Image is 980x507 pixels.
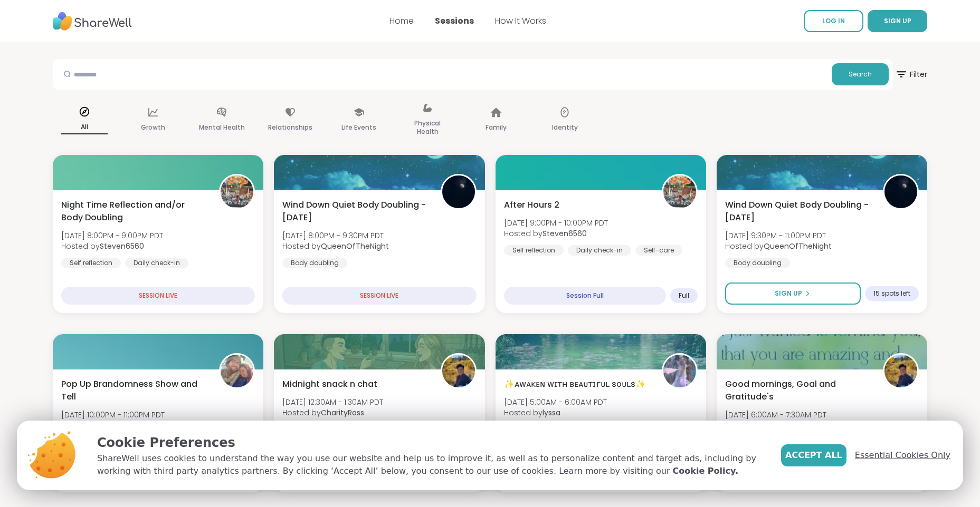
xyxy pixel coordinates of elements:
[781,444,846,466] button: Accept All
[504,378,646,391] span: ✨ᴀᴡᴀᴋᴇɴ ᴡɪᴛʜ ʙᴇᴀᴜᴛɪғᴜʟ sᴏᴜʟs✨
[282,378,377,391] span: Midnight snack n chat
[221,175,253,208] img: Steven6560
[100,420,148,431] b: BRandom502
[141,121,165,134] p: Growth
[725,230,832,241] span: [DATE] 9:30PM - 11:00PM PDT
[321,241,389,251] b: QueenOfTheNight
[495,15,546,27] a: How It Works
[504,287,666,305] div: Session Full
[282,397,383,407] span: [DATE] 12:30AM - 1:30AM PDT
[61,258,121,268] div: Self reflection
[61,287,255,305] div: SESSION LIVE
[832,63,889,85] button: Search
[442,355,475,387] img: CharityRoss
[725,378,871,403] span: Good mornings, Goal and Gratitude's
[504,397,607,407] span: [DATE] 5:00AM - 6:00AM PDT
[804,10,863,32] a: LOG IN
[725,241,832,251] span: Hosted by
[725,199,871,224] span: Wind Down Quiet Body Doubling - [DATE]
[282,230,389,241] span: [DATE] 8:00PM - 9:30PM PDT
[568,245,631,256] div: Daily check-in
[61,241,163,251] span: Hosted by
[61,199,207,224] span: Night Time Reflection and/or Body Doubling
[100,241,144,251] b: Steven6560
[53,7,132,36] img: ShareWell Nav Logo
[855,449,950,462] span: Essential Cookies Only
[125,258,188,268] div: Daily check-in
[663,175,696,208] img: Steven6560
[543,407,560,418] b: lyssa
[504,245,564,256] div: Self reflection
[895,59,927,90] button: Filter
[764,241,832,251] b: QueenOfTheNight
[61,409,165,420] span: [DATE] 10:00PM - 11:00PM PDT
[282,241,389,251] span: Hosted by
[673,465,738,477] a: Cookie Policy.
[404,117,451,138] p: Physical Health
[873,289,910,298] span: 15 spots left
[822,16,845,25] span: LOG IN
[435,15,474,27] a: Sessions
[199,121,245,134] p: Mental Health
[504,218,608,228] span: [DATE] 9:00PM - 10:00PM PDT
[282,258,347,268] div: Body doubling
[785,449,842,462] span: Accept All
[442,175,475,208] img: QueenOfTheNight
[282,199,429,224] span: Wind Down Quiet Body Doubling - [DATE]
[321,407,364,418] b: CharityRoss
[764,420,807,431] b: CharityRoss
[61,121,108,134] p: All
[504,228,608,239] span: Hosted by
[221,355,253,387] img: BRandom502
[725,420,826,431] span: Hosted by
[97,433,764,452] p: Cookie Preferences
[895,62,927,87] span: Filter
[663,355,696,387] img: lyssa
[61,420,165,431] span: Hosted by
[884,175,917,208] img: QueenOfTheNight
[725,258,790,268] div: Body doubling
[268,121,312,134] p: Relationships
[884,355,917,387] img: CharityRoss
[486,121,507,134] p: Family
[389,15,414,27] a: Home
[61,230,163,241] span: [DATE] 8:00PM - 9:00PM PDT
[552,121,578,134] p: Identity
[849,70,872,79] span: Search
[679,291,689,300] span: Full
[725,282,861,305] button: Sign Up
[61,378,207,403] span: Pop Up Brandomness Show and Tell
[725,409,826,420] span: [DATE] 6:00AM - 7:30AM PDT
[341,121,376,134] p: Life Events
[97,452,764,477] p: ShareWell uses cookies to understand the way you use our website and help us to improve it, as we...
[282,407,383,418] span: Hosted by
[884,16,911,25] span: SIGN UP
[543,228,587,239] b: Steven6560
[635,245,682,256] div: Self-care
[504,407,607,418] span: Hosted by
[282,287,476,305] div: SESSION LIVE
[775,289,802,298] span: Sign Up
[504,199,559,211] span: After Hours 2
[868,10,927,32] button: SIGN UP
